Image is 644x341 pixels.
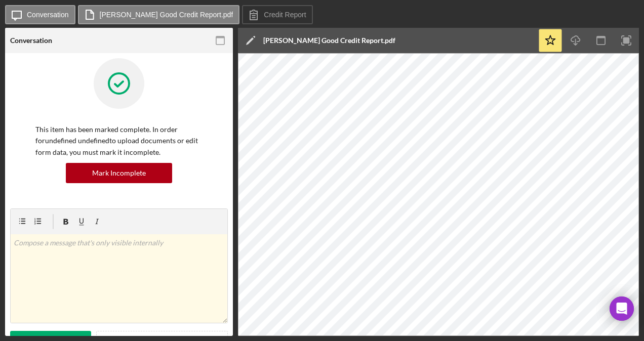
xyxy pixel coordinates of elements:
[66,163,172,183] button: Mark Incomplete
[10,36,52,45] div: Conversation
[78,5,240,24] button: [PERSON_NAME] Good Credit Report.pdf
[264,11,306,19] label: Credit Report
[5,5,75,24] button: Conversation
[100,11,233,19] label: [PERSON_NAME] Good Credit Report.pdf
[92,163,146,183] div: Mark Incomplete
[610,296,634,321] div: Open Intercom Messenger
[242,5,312,24] button: Credit Report
[35,124,203,158] p: This item has been marked complete. In order for undefined undefined to upload documents or edit ...
[263,36,395,45] div: [PERSON_NAME] Good Credit Report.pdf
[27,11,69,19] label: Conversation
